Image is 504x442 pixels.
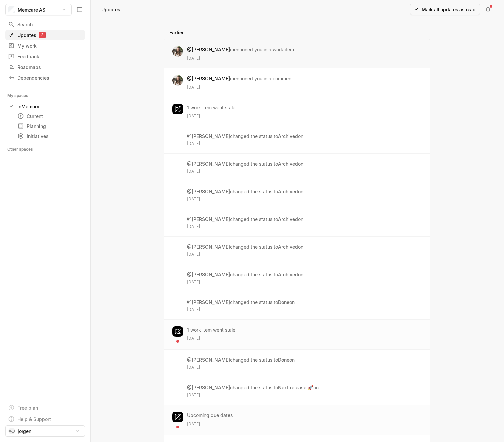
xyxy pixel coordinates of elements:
strong: Archived [278,133,298,139]
a: @[PERSON_NAME]changed the status toArchivedon[DATE] [164,209,430,236]
strong: @[PERSON_NAME] [187,385,230,390]
div: 3 [39,32,46,38]
span: [DATE] [187,113,200,119]
div: Help & Support [17,416,51,423]
strong: Archived [278,216,298,222]
span: [DATE] [187,141,200,147]
a: @[PERSON_NAME]changed the status toArchivedon[DATE] [164,181,430,209]
strong: @[PERSON_NAME] [187,357,230,363]
p: changed the status to [187,133,298,139]
a: 1 work item went stale[DATE] [164,97,430,126]
a: @[PERSON_NAME]changed the status toNext release 🚀on[DATE] [164,377,430,405]
a: Current [15,111,85,121]
div: on [187,188,422,202]
div: Dependencies [8,74,82,81]
div: Updates [8,32,82,39]
a: Dependencies [5,73,85,83]
div: on [187,384,422,398]
div: Current [17,113,82,120]
div: Updates [100,5,122,14]
p: Upcoming due dates [187,412,233,418]
a: @[PERSON_NAME]mentioned you in a work item[DATE] [164,39,430,68]
strong: Next release 🚀 [278,385,313,390]
img: Linnea.png [172,46,183,57]
span: Memcare AS [18,6,45,13]
span: [DATE] [187,224,200,230]
span: [DATE] [187,84,200,90]
p: mentioned you in a work item [187,47,294,52]
strong: @[PERSON_NAME] [187,244,230,250]
div: on [187,243,422,257]
span: [DATE] [187,196,200,202]
a: Upcoming due dates[DATE] [164,405,430,435]
span: [DATE] [187,55,200,61]
img: svg%3e [172,104,183,114]
p: changed the status to [187,216,298,222]
div: Free plan [17,404,38,411]
div: Initiatives [17,133,82,140]
strong: @[PERSON_NAME] [187,161,230,167]
span: [DATE] [187,279,200,285]
div: Other spaces [7,146,41,153]
div: Search [8,21,82,28]
a: InMemory [5,102,85,111]
p: 1 work item went stale [187,327,235,332]
strong: @[PERSON_NAME] [187,189,230,194]
strong: @[PERSON_NAME] [187,299,230,305]
p: changed the status to [187,357,289,363]
strong: Done [278,357,289,363]
a: @[PERSON_NAME]changed the status toArchivedon[DATE] [164,264,430,292]
p: changed the status to [187,272,298,277]
button: Mark all updates as read [410,4,480,15]
div: on [187,271,422,285]
p: mentioned you in a comment [187,76,293,81]
a: Roadmaps [5,62,85,72]
a: @[PERSON_NAME]changed the status toDoneon[DATE] [164,350,430,377]
p: changed the status to [187,299,289,305]
div: on [187,356,422,370]
div: InMemory [17,103,39,110]
a: Feedback [5,51,85,61]
a: @[PERSON_NAME]mentioned you in a comment[DATE] [164,68,430,97]
span: [DATE] [187,364,200,370]
div: on [187,216,422,230]
button: [PERSON_NAME]jorgen [5,425,85,437]
span: [DATE] [187,307,200,313]
div: My work [8,42,82,49]
div: My spaces [7,92,36,99]
a: Search [5,19,85,29]
img: svg%3e [172,412,183,422]
a: Initiatives [15,131,85,141]
span: [DATE] [187,335,200,341]
span: [DATE] [187,421,200,427]
strong: Done [278,299,289,305]
div: on [187,133,422,147]
strong: Archived [278,244,298,250]
a: @[PERSON_NAME]changed the status toArchivedon[DATE] [164,237,430,264]
strong: Archived [278,189,298,194]
a: My work [5,41,85,51]
span: [DATE] [187,168,200,174]
img: svg%3e [172,326,183,337]
strong: @[PERSON_NAME] [187,76,230,81]
strong: @[PERSON_NAME] [187,216,230,222]
a: @[PERSON_NAME]changed the status toDoneon[DATE] [164,292,430,319]
div: Roadmaps [8,64,82,71]
strong: @[PERSON_NAME] [187,133,230,139]
span: [DATE] [187,251,200,257]
div: Planning [17,123,82,130]
span: jorgen [18,428,31,435]
strong: Archived [278,272,298,277]
p: 1 work item went stale [187,105,235,110]
strong: @[PERSON_NAME] [187,47,230,52]
a: Free plan [5,403,85,413]
div: Feedback [8,53,82,60]
button: Memcare AS [5,4,72,15]
p: changed the status to [187,244,298,250]
img: Linnea.png [172,75,183,86]
div: Earlier [164,26,430,39]
a: @[PERSON_NAME]changed the status toArchivedon[DATE] [164,154,430,181]
strong: Archived [278,161,298,167]
a: Planning [15,121,85,131]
